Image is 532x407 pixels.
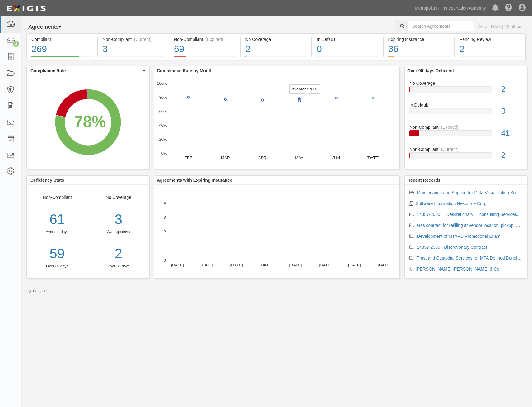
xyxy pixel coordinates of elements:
text: [DATE] [367,156,380,160]
div: (Expired) [441,124,459,130]
text: [DATE] [378,263,390,267]
div: 3 [103,42,164,56]
div: Non-Compliant [27,194,88,269]
a: Maintenance and Support for Data Visualization Software [417,190,527,195]
div: Over 30 days [93,264,145,269]
a: In Default0 [312,56,383,61]
a: Pending Review2 [455,56,526,61]
text: 1 [164,244,166,248]
div: 269 [31,42,93,56]
text: [DATE] [348,263,361,267]
b: Compliance Rate by Month [157,68,213,73]
div: 78% [74,110,106,133]
text: [DATE] [289,263,302,267]
a: In Default0 [409,102,522,124]
b: Recent Records [407,178,441,183]
a: Development of MTAPD Promotional Exam [417,234,500,239]
text: 40% [159,123,167,127]
a: Non-Compliant(Expired)41 [409,124,522,146]
a: 59 [27,244,88,264]
text: APR [258,156,267,160]
div: No Coverage [88,194,149,269]
span: Deficiency Stats [30,177,141,183]
text: 60% [159,109,167,113]
div: 69 [174,42,236,56]
text: 100% [157,81,167,86]
div: As of [DATE] 12:59 pm [478,23,523,30]
div: (Expired) [205,36,223,42]
div: 0 [497,106,527,117]
text: Average: 78% [292,87,317,91]
svg: A chart. [27,75,149,169]
div: Non-Compliant [405,124,527,130]
img: Logo [5,3,48,14]
text: 80% [159,95,167,100]
div: 2 [460,42,521,56]
a: Metropolitan Transportation Authority [412,2,489,14]
div: Expiring Insurance [388,36,450,42]
div: 4 [13,41,19,47]
div: Over 30 days [27,264,88,269]
div: 2 [497,150,527,161]
text: [DATE] [230,263,243,267]
i: Help Center - Complianz [505,4,512,12]
div: Non-Compliant [405,146,527,152]
div: Non-Compliant (Current) [103,36,164,42]
text: 0% [161,151,167,156]
div: No Coverage [405,80,527,86]
div: Non-Compliant (Expired) [174,36,236,42]
div: In Default [405,102,527,108]
text: 3 [164,215,166,220]
b: Agreements with Expiring Insurance [157,178,232,183]
div: In Default [317,36,378,42]
a: Expiring Insurance36 [384,56,455,61]
small: by [26,289,49,294]
text: 20% [159,137,167,141]
button: Compliance Rate [27,66,149,75]
text: [DATE] [319,263,331,267]
text: MAY [295,156,304,160]
a: Non-Compliant(Current)3 [98,56,169,61]
div: (Current) [441,146,458,152]
a: [PERSON_NAME] [PERSON_NAME] & Co [416,266,499,271]
div: Compliant [31,36,93,42]
div: A chart. [154,75,399,169]
a: Compliant269 [26,56,97,61]
a: Software Information Resource Corp [416,201,486,206]
div: 61 [27,210,88,229]
b: Over 90 days Deficient [407,68,454,73]
text: MAR [221,156,230,160]
div: 0 [317,42,378,56]
div: Pending Review [460,36,521,42]
a: 14357-2000 IT Descretionary IT consulting Services. [417,212,518,217]
div: Average days [27,229,88,235]
svg: A chart. [154,185,399,278]
text: 4 [164,201,166,205]
div: 3 [93,210,145,229]
button: Deficiency Stats [27,176,149,184]
div: (Current) [134,36,152,42]
text: [DATE] [171,263,184,267]
a: Non-Compliant(Current)2 [409,146,522,164]
div: No Coverage [245,36,307,42]
div: 2 [497,84,527,95]
a: Exigis, LLC [30,289,49,293]
button: Agreements [26,21,73,33]
span: Compliance Rate [30,68,141,74]
div: 36 [388,42,450,56]
text: [DATE] [260,263,273,267]
a: 2 [93,244,145,264]
text: JUN [332,156,340,160]
input: Search Agreements [408,21,474,31]
text: [DATE] [201,263,213,267]
a: 14357-2900 - Discretionary Contract [417,245,487,250]
a: No Coverage2 [241,56,312,61]
text: 2 [164,229,166,234]
div: 41 [497,128,527,139]
div: Average days [93,229,145,235]
a: Non-Compliant(Expired)69 [169,56,240,61]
